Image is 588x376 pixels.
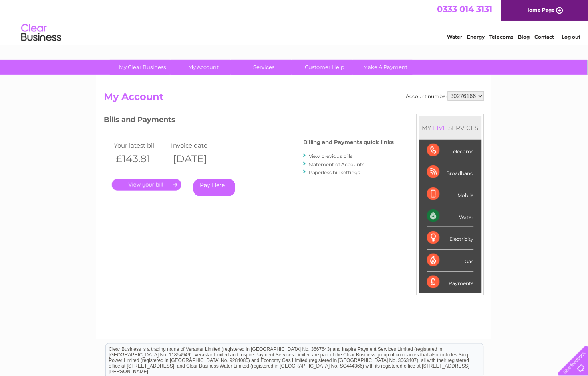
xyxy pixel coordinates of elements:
[112,179,181,191] a: .
[169,151,227,167] th: [DATE]
[303,139,394,145] h4: Billing and Payments quick links
[309,161,365,167] a: Statement of Accounts
[427,227,474,249] div: Electricity
[106,4,483,39] div: Clear Business is a trading name of Verastar Limited (registered in [GEOGRAPHIC_DATA] No. 3667643...
[427,250,474,272] div: Gas
[104,91,484,106] h2: My Account
[432,124,449,132] div: LIVE
[447,34,463,40] a: Water
[309,169,360,175] a: Paperless bill settings
[231,60,297,75] a: Services
[193,179,235,196] a: Pay Here
[427,205,474,227] div: Water
[171,60,236,75] a: My Account
[518,34,530,40] a: Blog
[427,272,474,293] div: Payments
[427,161,474,183] div: Broadband
[427,140,474,161] div: Telecoms
[353,60,419,75] a: Make A Payment
[406,91,484,101] div: Account number
[419,116,482,139] div: MY SERVICES
[309,153,353,159] a: View previous bills
[490,34,514,40] a: Telecoms
[112,140,169,151] td: Your latest bill
[467,34,485,40] a: Energy
[110,60,176,75] a: My Clear Business
[21,21,62,45] img: logo.png
[112,151,169,167] th: £143.81
[427,183,474,205] div: Mobile
[169,140,227,151] td: Invoice date
[292,60,358,75] a: Customer Help
[104,114,394,128] h3: Bills and Payments
[437,4,493,14] a: 0333 014 3131
[562,34,580,40] a: Log out
[535,34,554,40] a: Contact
